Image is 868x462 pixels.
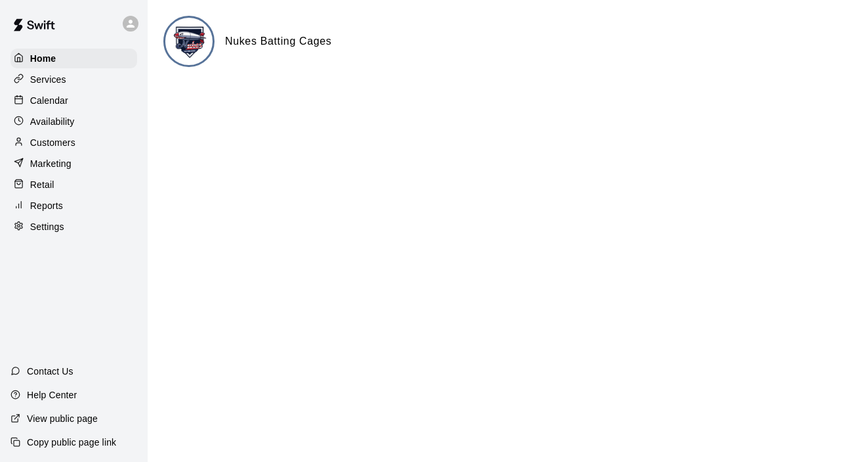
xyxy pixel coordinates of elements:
[225,33,331,50] h6: Nukes Batting Cages
[27,365,73,378] p: Contact Us
[30,220,64,233] p: Settings
[10,70,137,89] a: Services
[10,154,137,173] a: Marketing
[30,73,66,86] p: Services
[10,91,137,110] a: Calendar
[10,175,137,195] a: Retail
[27,388,77,402] p: Help Center
[30,199,63,212] p: Reports
[10,217,137,237] a: Settings
[10,196,137,216] a: Reports
[30,136,75,149] p: Customers
[27,412,98,425] p: View public page
[30,52,56,65] p: Home
[30,157,72,170] p: Marketing
[30,178,54,191] p: Retail
[10,112,137,131] a: Availability
[30,115,75,128] p: Availability
[27,436,116,449] p: Copy public page link
[165,18,215,67] img: Nukes Batting Cages logo
[10,133,137,152] a: Customers
[30,94,68,107] p: Calendar
[10,49,137,68] a: Home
